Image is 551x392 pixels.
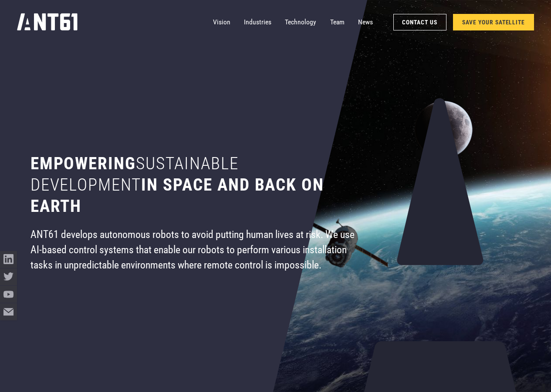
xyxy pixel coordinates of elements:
[213,13,230,30] a: Vision
[244,13,271,30] a: Industries
[453,14,534,30] a: SAVE YOUR SATELLITE
[30,154,239,195] span: sustainable development
[30,227,359,273] div: ANT61 develops autonomous robots to avoid putting human lives at risk. We use AI-based control sy...
[285,13,316,30] a: Technology
[358,13,373,30] a: News
[393,14,446,30] a: Contact Us
[30,153,359,217] h1: Empowering in space and back on earth
[330,13,345,30] a: Team
[17,11,78,34] a: home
